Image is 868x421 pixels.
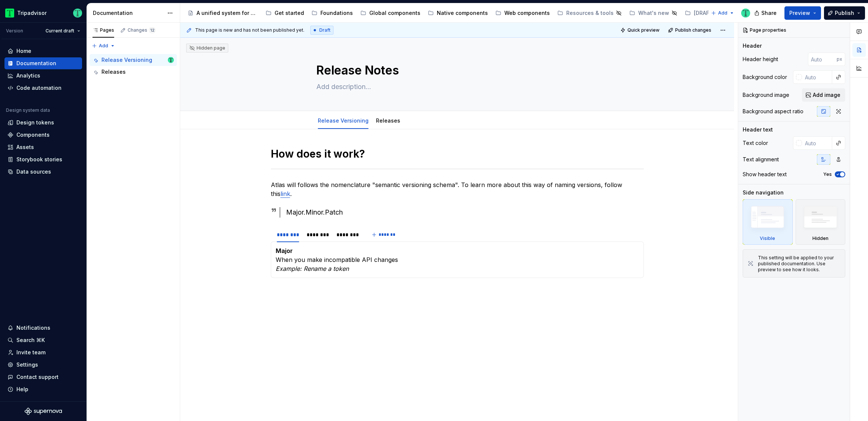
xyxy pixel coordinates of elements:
[808,53,837,66] input: Auto
[682,7,767,19] a: [DRAFT] DO-NOT-DELETE [PERSON_NAME] test - DS viewer
[5,9,14,18] img: 0ed0e8b8-9446-497d-bad0-376821b19aa5.png
[4,141,82,153] a: Assets
[504,9,550,17] div: Web components
[276,265,349,272] em: Example: Rename a token
[823,171,832,177] label: Yes
[4,371,82,383] button: Contact support
[437,9,488,17] div: Native components
[718,10,727,16] span: Add
[276,247,293,254] strong: Major
[4,334,82,346] button: Search ⌘K
[16,72,40,79] div: Analytics
[743,199,793,245] div: Visible
[16,349,46,356] div: Invite team
[492,7,553,19] a: Web components
[4,70,82,82] a: Analytics
[1,5,85,21] button: TripadvisorThomas Dittmer
[373,113,403,128] div: Releases
[4,383,82,395] button: Help
[315,113,372,128] div: Release Versioning
[263,7,307,19] a: Get started
[93,9,163,17] div: Documentation
[626,7,680,19] a: What's new
[16,336,45,344] div: Search ⌘K
[4,45,82,57] a: Home
[90,54,177,78] div: Page tree
[16,47,31,55] div: Home
[16,84,62,92] div: Code automation
[25,408,62,415] svg: Supernova Logo
[694,9,755,17] div: [DRAFT] DO-NOT-DELETE [PERSON_NAME] test - DS viewer
[743,189,784,196] div: Side navigation
[73,9,82,18] img: Thomas Dittmer
[93,27,114,33] div: Pages
[743,56,778,63] div: Header height
[42,26,84,36] button: Current draft
[315,61,597,79] textarea: Release Notes
[357,7,423,19] a: Global components
[275,9,304,17] div: Get started
[709,8,737,18] button: Add
[185,6,707,20] div: Page tree
[425,7,491,19] a: Native components
[796,199,846,245] div: Hidden
[638,9,669,17] div: What's new
[835,9,854,17] span: Publish
[149,27,156,33] span: 12
[6,28,23,34] div: Version
[319,27,330,33] span: Draft
[743,126,773,133] div: Header text
[675,27,711,33] span: Publish changes
[16,324,50,332] div: Notifications
[318,117,369,124] a: Release Versioning
[760,235,775,241] div: Visible
[276,246,639,273] p: When you make incompatible API changes
[16,156,62,163] div: Storybook stories
[185,7,261,19] a: A unified system for every journey.
[276,246,639,273] section-item: Column 1
[46,28,74,34] span: Current draft
[16,143,34,151] div: Assets
[195,27,304,33] span: This page is new and has not been published yet.
[824,6,865,20] button: Publish
[16,60,56,67] div: Documentation
[743,156,779,163] div: Text alignment
[789,9,810,17] span: Preview
[743,108,803,115] div: Background aspect ratio
[99,43,108,49] span: Add
[618,25,663,35] button: Quick preview
[743,73,787,81] div: Background color
[4,322,82,334] button: Notifications
[743,91,789,99] div: Background image
[743,139,768,147] div: Text color
[16,361,38,368] div: Settings
[743,171,787,178] div: Show header text
[197,9,258,17] div: A unified system for every journey.
[554,7,625,19] a: Resources & tools
[758,255,840,273] div: This setting will be applied to your published documentation. Use preview to see how it looks.
[369,9,420,17] div: Global components
[4,129,82,141] a: Components
[566,9,614,17] div: Resources & tools
[16,386,28,393] div: Help
[16,131,50,139] div: Components
[16,373,59,381] div: Contact support
[666,25,715,35] button: Publish changes
[4,166,82,178] a: Data sources
[271,180,644,198] p: Atlas will follows the nomenclature "semantic versioning schema". To learn more about this way of...
[812,235,828,241] div: Hidden
[784,6,821,20] button: Preview
[4,117,82,129] a: Design tokens
[271,148,365,160] strong: How does it work?
[4,82,82,94] a: Code automation
[761,9,777,17] span: Share
[101,56,152,64] div: Release Versioning
[802,70,832,84] input: Auto
[189,45,225,51] div: Hidden page
[4,359,82,371] a: Settings
[308,7,356,19] a: Foundations
[90,41,117,51] button: Add
[741,9,750,18] img: Thomas Dittmer
[128,27,156,33] div: Changes
[286,207,644,218] div: Major.Minor.Patch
